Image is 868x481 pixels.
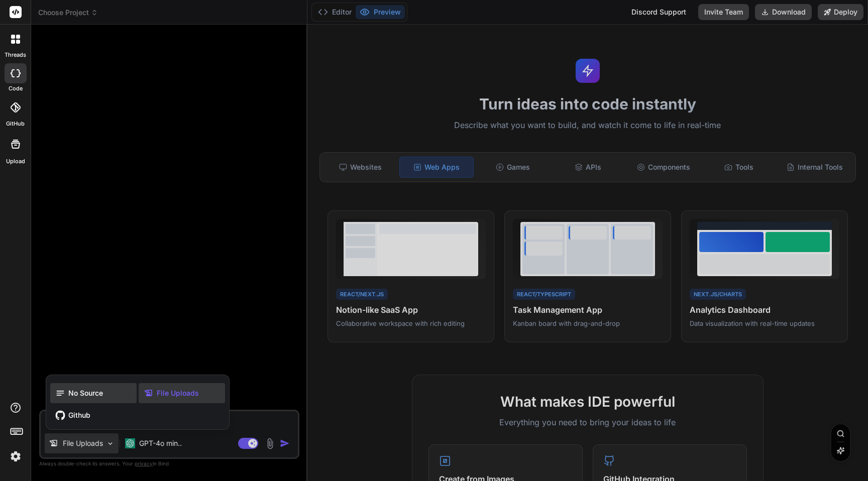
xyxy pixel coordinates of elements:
[6,157,25,166] label: Upload
[68,388,103,398] span: No Source
[6,119,25,128] label: GitHub
[7,448,24,465] img: settings
[68,410,90,420] span: Github
[5,51,26,59] label: threads
[157,388,199,398] span: File Uploads
[9,84,23,93] label: code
